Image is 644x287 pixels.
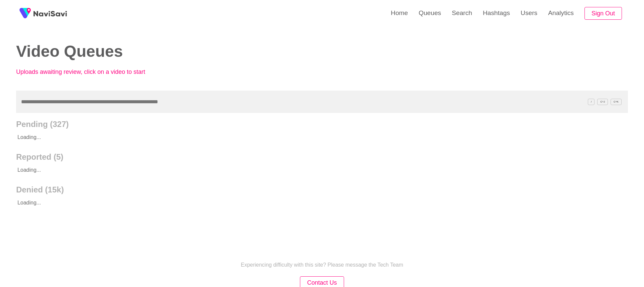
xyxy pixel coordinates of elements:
[16,185,628,194] h2: Denied (15k)
[584,7,622,20] button: Sign Out
[16,120,628,129] h2: Pending (327)
[588,99,595,105] span: /
[16,194,567,211] p: Loading...
[241,262,403,268] p: Experiencing difficulty with this site? Please message the Tech Team
[16,152,628,162] h2: Reported (5)
[597,99,608,105] span: C^J
[300,280,344,286] a: Contact Us
[611,99,622,105] span: C^K
[16,129,567,146] p: Loading...
[16,162,567,178] p: Loading...
[17,5,33,22] img: fireSpot
[33,10,67,17] img: fireSpot
[16,43,312,60] h2: Video Queues
[16,68,163,76] p: Uploads awaiting review, click on a video to start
